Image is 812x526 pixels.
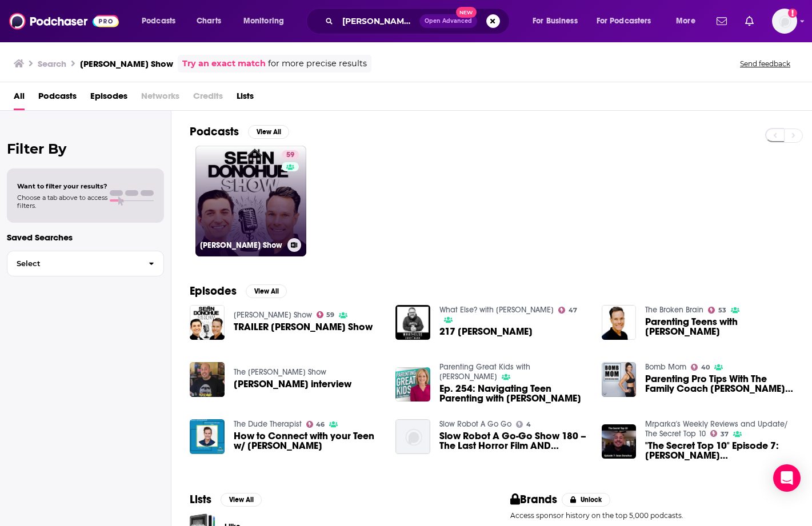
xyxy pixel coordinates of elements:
a: Mrparka's Weekly Reviews and Update/ The Secret Top 10 [645,419,788,439]
span: 217 [PERSON_NAME] [439,327,533,336]
a: Episodes [90,87,127,110]
span: 59 [286,150,294,161]
button: Show profile menu [772,9,797,34]
h2: Lists [190,492,211,507]
img: Ep. 254: Navigating Teen Parenting with Sean Donohue [395,367,430,402]
span: Charts [197,13,221,29]
span: 47 [569,308,577,313]
button: Unlock [562,493,610,507]
img: Parenting Pro Tips With The Family Coach Sean Donohue |191 [602,362,637,397]
button: open menu [589,12,668,30]
a: 53 [708,307,726,314]
h2: Brands [510,492,558,507]
a: Lists [237,87,254,110]
button: open menu [134,12,190,30]
h2: Episodes [190,284,237,298]
span: New [456,7,477,18]
span: For Business [533,13,578,29]
span: 53 [718,308,726,313]
span: Slow Robot A Go-Go Show 180 – The Last Horror Film AND Interview With [PERSON_NAME] [439,431,588,451]
a: "The Secret Top 10" Episode 7: Sean Donohue (Director/Producer) [645,441,794,460]
a: 46 [306,421,325,428]
img: 217 Sean Donohue [395,305,430,340]
h2: Podcasts [190,125,239,139]
a: Slow Robot A Go-Go Show 180 – The Last Horror Film AND Interview With Sean Donohue [439,431,588,451]
button: Send feedback [737,59,794,69]
img: Podchaser - Follow, Share and Rate Podcasts [9,10,119,32]
a: Show notifications dropdown [741,11,758,31]
a: TRAILER Sean Donohue Show [234,322,373,332]
span: 40 [701,365,710,370]
img: Sean Donohue interview [190,362,225,397]
a: Sean Donohue interview [234,379,351,389]
span: 59 [326,312,334,318]
span: [PERSON_NAME] interview [234,379,351,389]
span: Want to filter your results? [17,182,107,190]
a: Parenting Great Kids with Dr. Meg Meeker [439,362,530,382]
div: Search podcasts, credits, & more... [317,8,521,34]
button: open menu [235,12,299,30]
a: Parenting Pro Tips With The Family Coach Sean Donohue |191 [645,374,794,394]
a: Sean Donohue Show [234,310,312,320]
button: open menu [525,12,592,30]
span: TRAILER [PERSON_NAME] Show [234,322,373,332]
span: Podcasts [142,13,175,29]
button: View All [246,284,287,298]
a: All [14,87,25,110]
a: Slow Robot A Go Go [439,419,511,429]
span: More [676,13,695,29]
a: 59 [317,311,335,318]
a: What Else? with Corey Mann [439,305,554,315]
svg: Add a profile image [788,9,797,18]
span: Logged in as shcarlos [772,9,797,34]
a: Podcasts [38,87,77,110]
a: The Séan Weathers Show [234,367,326,377]
a: 59 [282,150,299,159]
a: 47 [558,307,577,314]
span: "The Secret Top 10" Episode 7: [PERSON_NAME] (Director/Producer) [645,441,794,460]
a: 217 Sean Donohue [439,327,533,336]
img: TRAILER Sean Donohue Show [190,305,225,340]
h3: [PERSON_NAME] Show [80,58,173,69]
span: 4 [526,422,531,427]
h3: [PERSON_NAME] Show [200,240,283,250]
a: The Broken Brain [645,305,703,315]
h3: Search [38,58,66,69]
span: Choose a tab above to access filters. [17,194,107,210]
a: Show notifications dropdown [712,11,731,31]
a: Try an exact match [182,57,266,70]
a: The Dude Therapist [234,419,302,429]
img: User Profile [772,9,797,34]
img: Slow Robot A Go-Go Show 180 – The Last Horror Film AND Interview With Sean Donohue [395,419,430,454]
span: How to Connect with your Teen w/ [PERSON_NAME] [234,431,382,451]
button: Open AdvancedNew [419,14,477,28]
img: "The Secret Top 10" Episode 7: Sean Donohue (Director/Producer) [602,424,637,459]
img: Parenting Teens with Sean Donohue [602,305,637,340]
a: Bomb Mom [645,362,686,372]
button: open menu [668,12,710,30]
a: 40 [691,364,710,371]
a: 37 [710,430,729,437]
button: View All [221,493,262,507]
a: 4 [516,421,531,428]
a: EpisodesView All [190,284,287,298]
a: Parenting Teens with Sean Donohue [645,317,794,336]
span: Networks [141,87,179,110]
input: Search podcasts, credits, & more... [338,12,419,30]
a: ListsView All [190,492,262,507]
img: How to Connect with your Teen w/ Sean Donohue [190,419,225,454]
span: Monitoring [243,13,284,29]
span: 37 [721,432,729,437]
